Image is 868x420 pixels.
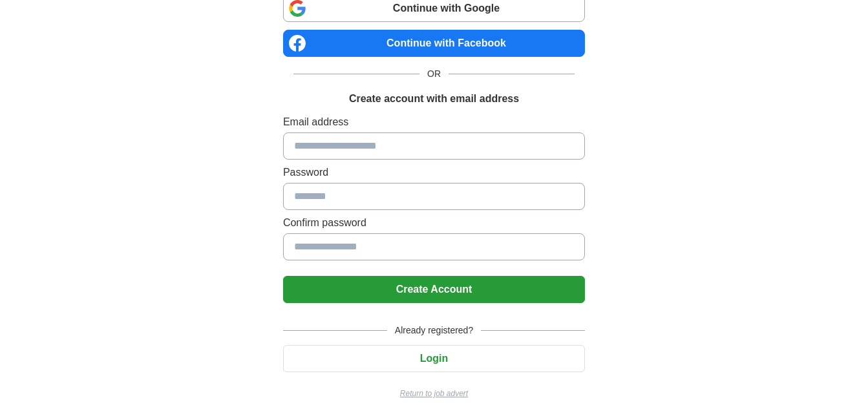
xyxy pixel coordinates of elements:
[349,91,519,107] h1: Create account with email address
[283,388,585,399] a: Return to job advert
[283,345,585,372] button: Login
[283,215,585,231] label: Confirm password
[283,165,585,180] label: Password
[387,324,481,337] span: Already registered?
[419,67,449,81] span: OR
[283,114,585,130] label: Email address
[283,30,585,57] a: Continue with Facebook
[283,276,585,303] button: Create Account
[283,353,585,364] a: Login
